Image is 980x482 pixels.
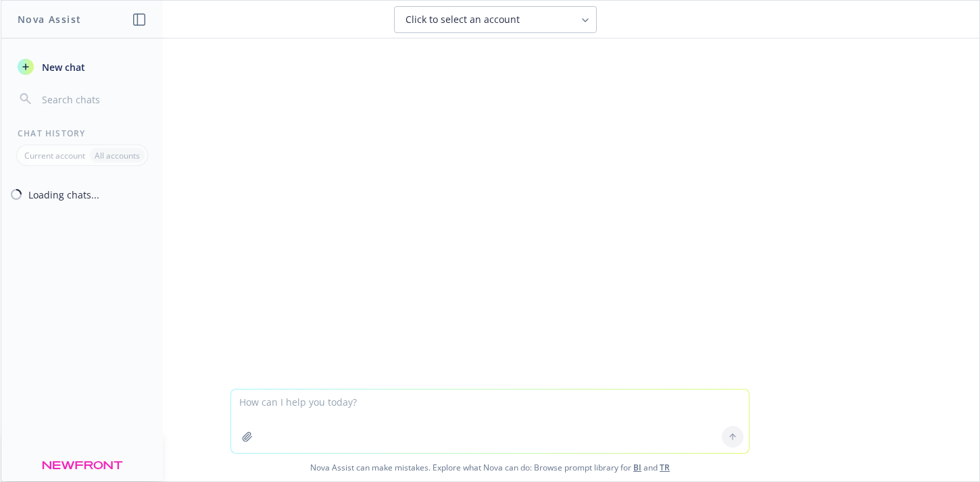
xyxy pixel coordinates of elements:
[633,462,641,473] a: BI
[18,12,81,26] h1: Nova Assist
[95,150,140,161] p: All accounts
[24,150,85,161] p: Current account
[1,128,163,139] div: Chat History
[39,60,85,74] span: New chat
[6,454,974,481] span: Nova Assist can make mistakes. Explore what Nova can do: Browse prompt library for and
[394,6,597,33] button: Click to select an account
[1,182,163,207] button: Loading chats...
[406,13,520,26] span: Click to select an account
[660,462,670,473] a: TR
[12,55,152,79] button: New chat
[39,90,147,109] input: Search chats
